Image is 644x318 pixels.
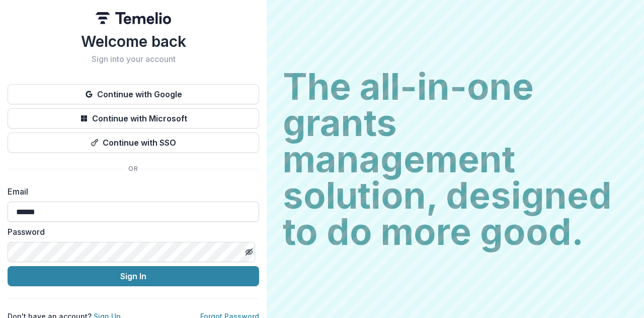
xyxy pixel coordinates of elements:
[8,54,259,64] h2: Sign into your account
[8,266,259,286] button: Sign In
[8,226,253,238] label: Password
[8,185,253,198] label: Email
[8,133,259,153] button: Continue with SSO
[8,32,259,50] h1: Welcome back
[96,12,171,24] img: Temelio
[241,244,257,260] button: Toggle password visibility
[8,108,259,129] button: Continue with Microsoft
[8,84,259,104] button: Continue with Google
